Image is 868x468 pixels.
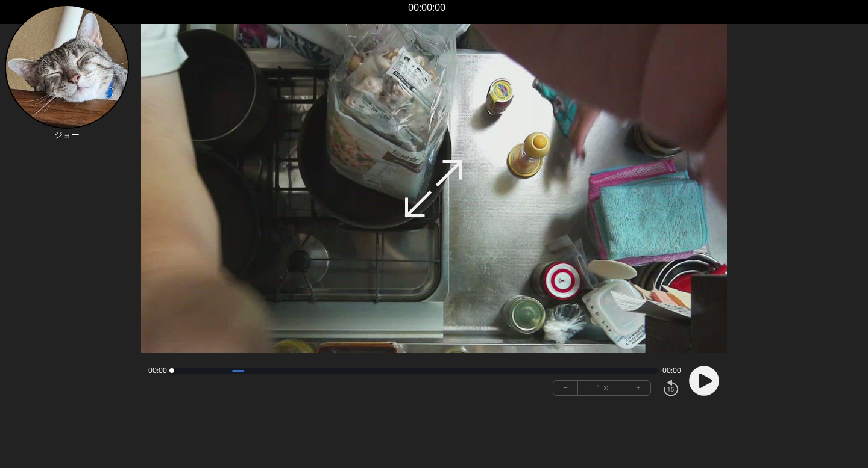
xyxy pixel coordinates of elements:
p: ジョー [5,129,129,141]
button: − [553,381,578,395]
span: 00:00 [662,366,681,375]
a: 00:00:00 [408,1,445,14]
img: 宰山 [5,5,129,129]
span: 00:00 [148,366,167,375]
div: 1 × [578,381,626,395]
button: + [626,381,650,395]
